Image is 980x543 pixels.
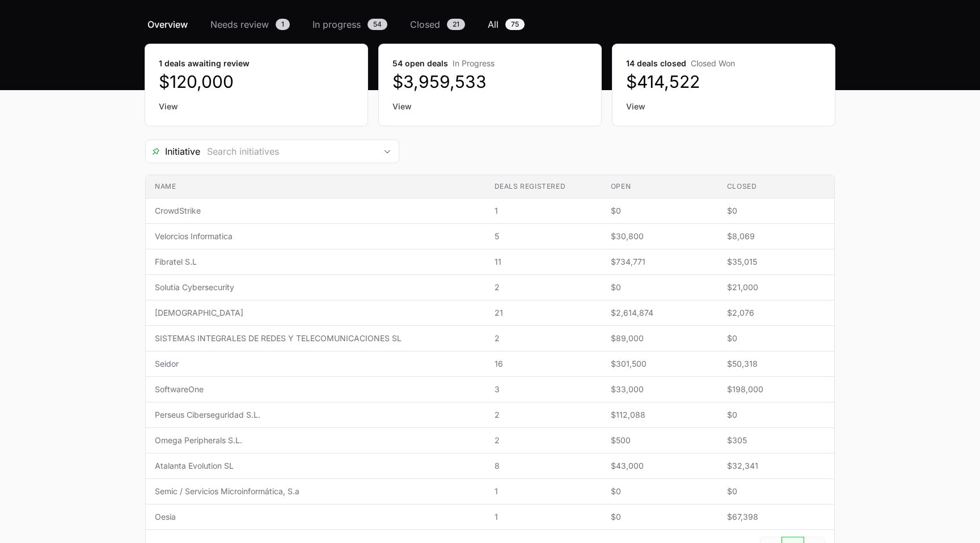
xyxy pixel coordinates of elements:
span: In Progress [453,58,495,68]
span: $35,015 [727,256,825,268]
dd: $120,000 [159,71,354,92]
span: $0 [611,282,709,293]
dt: 1 deals awaiting review [159,58,354,69]
span: Omega Peripherals S.L. [155,435,476,446]
span: $0 [611,205,709,217]
a: All75 [485,18,527,31]
span: Overview [147,18,188,31]
span: $301,500 [611,358,709,370]
span: $33,000 [611,384,709,395]
dd: $414,522 [626,71,821,92]
span: $112,088 [611,409,709,421]
span: 1 [495,486,593,497]
span: $8,069 [727,231,825,242]
input: Search initiatives [200,140,376,163]
th: Open [602,175,718,198]
span: $0 [727,409,825,421]
span: Atalanta Evolution SL [155,460,476,472]
span: 75 [505,19,525,30]
span: Solutia Cybersecurity [155,282,476,293]
span: Closed [410,18,440,31]
span: 54 [367,19,387,30]
span: Perseus Ciberseguridad S.L. [155,409,476,421]
span: Fibratel S.L [155,256,476,268]
div: Open [376,140,399,163]
span: Oesia [155,511,476,523]
th: Closed [718,175,834,198]
span: 16 [495,358,593,370]
span: SISTEMAS INTEGRALES DE REDES Y TELECOMUNICACIONES SL [155,333,476,344]
span: CrowdStrike [155,205,476,217]
dt: 14 deals closed [626,58,821,69]
span: $0 [727,486,825,497]
span: 21 [495,307,593,319]
a: Overview [145,18,190,31]
a: In progress54 [310,18,390,31]
span: $0 [611,511,709,523]
span: $89,000 [611,333,709,344]
th: Deals registered [485,175,602,198]
span: Needs review [210,18,269,31]
span: $0 [611,486,709,497]
span: $67,398 [727,511,825,523]
span: In progress [312,18,361,31]
span: $43,000 [611,460,709,472]
dd: $3,959,533 [392,71,588,92]
span: SoftwareOne [155,384,476,395]
span: 1 [276,19,290,30]
a: View [626,101,821,112]
dt: 54 open deals [392,58,588,69]
span: All [488,18,499,31]
span: $30,800 [611,231,709,242]
span: $2,076 [727,307,825,319]
span: $2,614,874 [611,307,709,319]
nav: Deals navigation [145,18,835,31]
span: Seidor [155,358,476,370]
span: 2 [495,409,593,421]
span: 2 [495,282,593,293]
span: $198,000 [727,384,825,395]
span: 2 [495,435,593,446]
a: Closed21 [408,18,467,31]
span: Velorcios Informatica [155,231,476,242]
a: Needs review1 [208,18,292,31]
th: Name [146,175,485,198]
span: [DEMOGRAPHIC_DATA] [155,307,476,319]
span: Initiative [146,145,200,158]
span: $305 [727,435,825,446]
a: View [159,101,354,112]
span: $734,771 [611,256,709,268]
span: 21 [447,19,465,30]
span: $0 [727,333,825,344]
span: 2 [495,333,593,344]
span: 1 [495,511,593,523]
span: $32,341 [727,460,825,472]
span: 11 [495,256,593,268]
span: Semic / Servicios Microinformática, S.a [155,486,476,497]
span: 3 [495,384,593,395]
span: $0 [727,205,825,217]
a: View [392,101,588,112]
span: 5 [495,231,593,242]
span: $50,318 [727,358,825,370]
span: $21,000 [727,282,825,293]
span: Closed Won [691,58,735,68]
span: $500 [611,435,709,446]
span: 1 [495,205,593,217]
span: 8 [495,460,593,472]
